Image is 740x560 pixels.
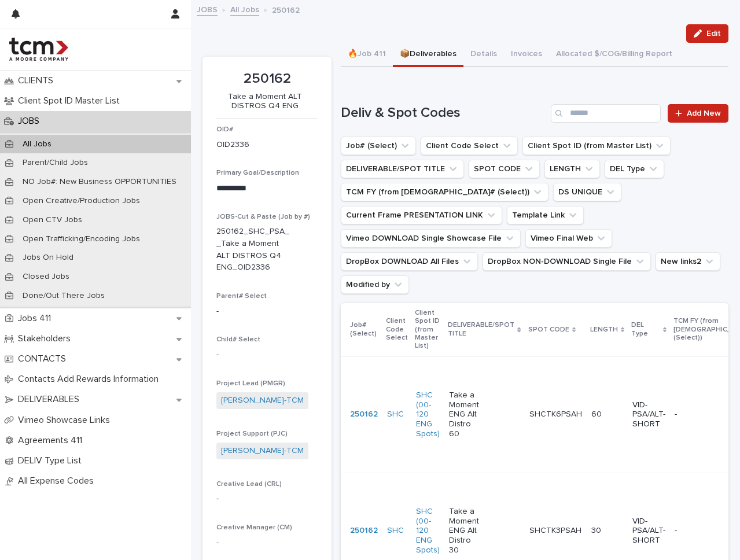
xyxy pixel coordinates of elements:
span: Edit [706,30,721,38]
button: DropBox DOWNLOAD All Files [341,252,478,271]
a: SHC [387,526,404,536]
p: VID-PSA/ALT-SHORT [632,517,665,546]
p: SHCTK6PSAH [529,407,584,419]
span: Add New [687,109,721,117]
p: Client Spot ID (from Master List) [415,307,441,353]
p: VID-PSA/ALT-SHORT [632,400,665,429]
span: Parent# Select [216,293,267,300]
p: Client Code Select [386,315,408,344]
p: 250162 [272,3,300,16]
p: DELIV Type List [13,455,91,466]
p: - [216,493,318,505]
p: Done/Out There Jobs [13,291,114,301]
p: - [216,537,318,549]
button: Allocated $/COG/Billing Report [549,43,679,67]
a: SHC (00-120 ENG Spots) [416,507,440,555]
a: 250162 [350,410,378,419]
p: All Jobs [13,139,61,149]
button: Edit [686,24,728,43]
a: SHC (00-120 ENG Spots) [416,390,440,439]
p: Open CTV Jobs [13,215,91,225]
p: - [216,305,318,318]
p: - [675,410,709,419]
p: OID2336 [216,139,249,151]
button: 🔥Job 411 [341,43,393,67]
p: Parent/Child Jobs [13,158,97,168]
p: Job# (Select) [350,319,379,340]
p: Open Trafficking/Encoding Jobs [13,234,149,244]
button: New links2 [656,252,720,271]
p: Take a Moment ALT DISTROS Q4 ENG [216,92,313,112]
p: Agreements 411 [13,435,91,446]
span: Primary Goal/Description [216,170,299,176]
a: 250162 [350,526,378,536]
p: SPOT CODE [528,323,569,336]
button: Invoices [504,43,549,67]
span: Creative Lead (CRL) [216,481,282,488]
p: Stakeholders [13,333,80,344]
button: LENGTH [544,160,600,178]
button: Template Link [507,206,584,224]
p: Open Creative/Production Jobs [13,196,149,206]
p: All Expense Codes [13,476,103,487]
a: [PERSON_NAME]-TCM [221,445,304,457]
p: Jobs On Hold [13,253,83,263]
p: DEL Type [631,319,660,340]
button: Current Frame PRESENTATION LINK [341,206,502,224]
button: Details [463,43,504,67]
p: JOBS [13,116,49,127]
p: CLIENTS [13,75,62,86]
button: Client Spot ID (from Master List) [522,137,671,155]
button: DS UNIQUE [553,183,621,201]
p: - [675,526,709,536]
button: Job# (Select) [341,137,416,155]
button: TCM FY (from Job# (Select)) [341,183,548,201]
button: DELIVERABLE/SPOT TITLE [341,160,464,178]
p: CONTACTS [13,353,75,364]
p: Closed Jobs [13,272,79,282]
img: 4hMmSqQkux38exxPVZHQ [9,38,68,61]
p: 250162 [216,71,318,87]
button: Vimeo DOWNLOAD Single Showcase File [341,229,521,248]
p: - [216,349,318,361]
button: Vimeo Final Web [525,229,612,248]
h1: Deliv & Spot Codes [341,105,546,121]
p: DELIVERABLES [13,394,89,405]
p: 30 [591,526,623,536]
span: JOBS-Cut & Paste (Job by #) [216,213,310,220]
span: Project Lead (PMGR) [216,380,285,387]
span: OID# [216,126,233,133]
p: DELIVERABLE/SPOT TITLE [448,319,514,340]
a: All Jobs [230,2,259,16]
a: Add New [668,104,728,123]
p: Take a Moment ENG Alt Distro 60 [449,390,483,439]
span: Creative Manager (CM) [216,524,292,531]
span: Project Support (PJC) [216,430,288,437]
p: Vimeo Showcase Links [13,415,119,426]
p: Contacts Add Rewards Information [13,374,168,385]
a: JOBS [197,2,218,16]
button: SPOT CODE [469,160,540,178]
input: Search [551,104,661,123]
a: [PERSON_NAME]-TCM [221,395,304,407]
p: NO Job#: New Business OPPORTUNITIES [13,177,186,187]
button: 📦Deliverables [393,43,463,67]
button: DropBox NON-DOWNLOAD Single File [483,252,651,271]
button: Modified by [341,275,409,294]
button: Client Code Select [421,137,518,155]
button: DEL Type [605,160,664,178]
p: LENGTH [590,323,618,336]
p: Jobs 411 [13,313,60,324]
p: Client Spot ID Master List [13,95,129,106]
a: SHC [387,410,404,419]
p: 250162_SHC_PSA__Take a Moment ALT DISTROS Q4 ENG_OID2336 [216,226,290,274]
p: SHCTK3PSAH [529,524,584,536]
p: Take a Moment ENG Alt Distro 30 [449,507,483,555]
span: Child# Select [216,336,260,343]
p: 60 [591,410,623,419]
